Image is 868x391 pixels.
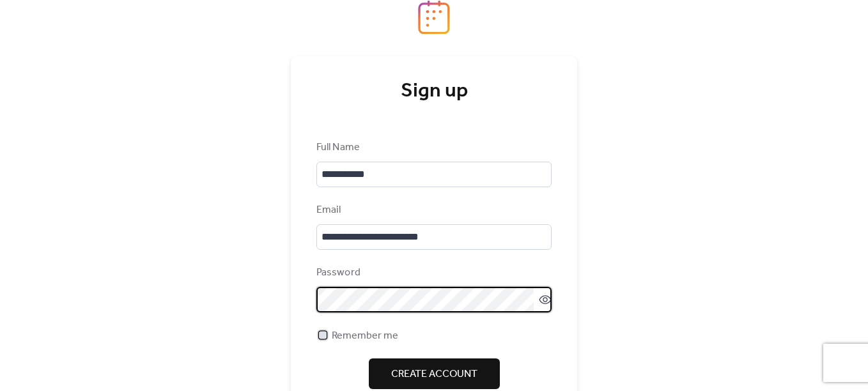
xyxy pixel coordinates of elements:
[316,79,552,104] div: Sign up
[369,358,500,389] button: Create Account
[391,367,477,382] span: Create Account
[316,265,549,280] div: Password
[332,328,398,344] span: Remember me
[316,140,549,155] div: Full Name
[316,203,549,218] div: Email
